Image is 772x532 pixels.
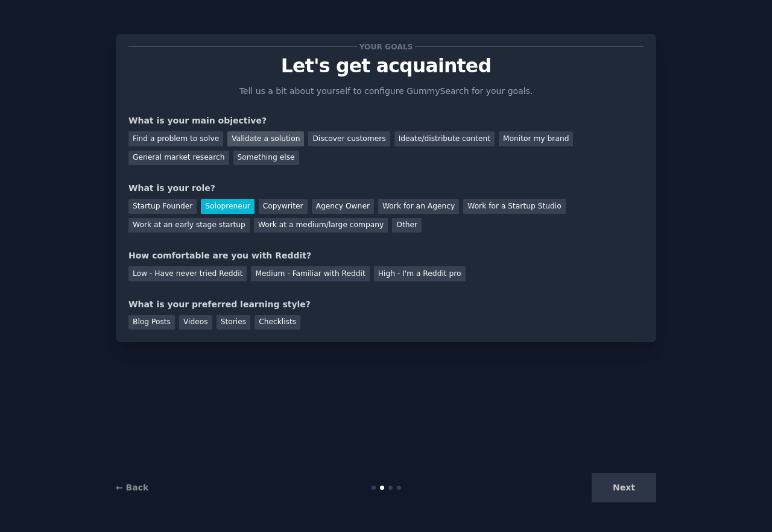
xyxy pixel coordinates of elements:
[251,266,369,281] div: Medium - Familiar with Reddit
[116,483,148,492] a: ← Back
[312,199,374,214] div: Agency Owner
[128,182,644,195] div: What is your role?
[128,131,223,146] div: Find a problem to solve
[308,131,390,146] div: Discover customers
[259,199,308,214] div: Copywriter
[234,85,538,98] p: Tell us a bit about yourself to configure GummySearch for your goals.
[128,151,229,166] div: General market research
[394,131,495,146] div: Ideate/distribute content
[378,199,459,214] div: Work for an Agency
[128,266,247,281] div: Low - Have never tried Reddit
[227,131,304,146] div: Validate a solution
[201,199,254,214] div: Solopreneur
[128,218,250,233] div: Work at an early stage startup
[357,40,415,53] span: Your goals
[128,199,197,214] div: Startup Founder
[128,315,175,330] div: Blog Posts
[463,199,565,214] div: Work for a Startup Studio
[128,249,644,262] div: How comfortable are you with Reddit?
[128,298,644,311] div: What is your preferred learning style?
[392,218,422,233] div: Other
[233,151,299,166] div: Something else
[499,131,573,146] div: Monitor my brand
[254,218,388,233] div: Work at a medium/large company
[255,315,300,330] div: Checklists
[217,315,250,330] div: Stories
[128,114,644,127] div: What is your main objective?
[374,266,466,281] div: High - I'm a Reddit pro
[179,315,212,330] div: Videos
[128,55,644,77] p: Let's get acquainted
